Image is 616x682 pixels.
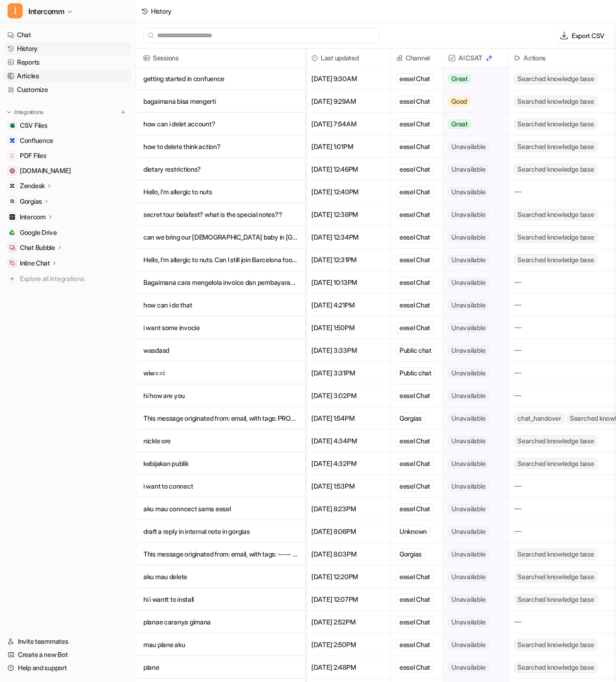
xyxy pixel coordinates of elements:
[309,67,386,90] span: [DATE] 9:30AM
[9,138,15,143] img: Confluence
[448,187,489,197] span: Unavailable
[20,151,46,160] span: PDF Files
[514,662,597,673] span: Searched knowledge base
[309,384,386,407] span: [DATE] 3:02PM
[448,119,471,129] span: Great
[20,121,47,130] span: CSV Files
[514,594,597,605] span: Searched knowledge base
[448,210,489,219] span: Unavailable
[20,228,57,237] span: Google Drive
[396,73,433,84] div: eesel Chat
[448,346,489,355] span: Unavailable
[309,158,386,181] span: [DATE] 12:46PM
[448,459,489,468] span: Unavailable
[309,271,386,294] span: [DATE] 10:13PM
[20,166,71,175] span: [DOMAIN_NAME]
[396,413,425,424] div: Gorgias
[4,272,132,285] a: Explore all integrations
[396,662,433,673] div: eesel Chat
[396,164,433,175] div: eesel Chat
[448,595,489,604] span: Unavailable
[9,230,15,235] img: Google Drive
[448,436,489,446] span: Unavailable
[396,141,433,152] div: eesel Chat
[4,661,132,674] a: Help and support
[309,113,386,135] span: [DATE] 7:54AM
[514,639,597,650] span: Searched knowledge base
[8,274,17,283] img: explore all integrations
[9,214,15,220] img: Intercom
[9,183,15,189] img: Zendesk
[309,407,386,430] span: [DATE] 1:54PM
[309,566,386,588] span: [DATE] 12:20PM
[9,245,15,250] img: Chat Bubble
[514,254,597,266] span: Searched knowledge base
[9,199,15,204] img: Gorgias
[4,149,132,162] a: PDF FilesPDF Files
[396,367,435,379] div: Public chat
[396,209,433,220] div: eesel Chat
[4,635,132,648] a: Invite teammates
[4,83,132,96] a: Customize
[20,212,46,222] p: Intercom
[514,96,597,107] span: Searched knowledge base
[514,209,597,220] span: Searched knowledge base
[396,481,433,492] div: eesel Chat
[309,498,386,520] span: [DATE] 8:23PM
[309,430,386,452] span: [DATE] 4:34PM
[396,232,433,243] div: eesel Chat
[394,49,438,67] span: Channel
[514,141,597,152] span: Searched knowledge base
[143,181,298,203] p: Hello, I'm allergic to nuts
[396,96,433,107] div: eesel Chat
[309,90,386,113] span: [DATE] 9:29AM
[143,135,298,158] p: how to delete think action?
[20,136,53,145] span: Confluence
[442,90,502,113] button: Good
[448,255,489,265] span: Unavailable
[514,549,597,560] span: Searched knowledge base
[309,49,386,67] span: Last updated
[448,549,489,559] span: Unavailable
[446,49,504,67] span: AI CSAT
[514,73,597,84] span: Searched knowledge base
[514,435,597,447] span: Searched knowledge base
[9,168,15,174] img: www.helpdesk.com
[309,226,386,249] span: [DATE] 12:34PM
[448,527,489,536] span: Unavailable
[20,258,50,268] p: Inline Chat
[143,249,298,271] p: Hello, I'm allergic to nuts. Can I still join Barcelona food tour?
[4,119,132,132] a: CSV FilesCSV Files
[572,31,605,41] p: Export CSV
[4,56,132,69] a: Reports
[143,520,298,543] p: draft a reply in internal note in gorgias
[557,29,608,42] button: Export CSV
[120,109,126,116] img: menu_add.svg
[514,413,565,424] span: chat_handover
[448,233,489,242] span: Unavailable
[28,5,64,18] span: Intercomm
[524,49,546,67] h2: Actions
[143,271,298,294] p: Bagaimana cara mengelola invoice dan pembayaran di Plane?
[396,118,433,130] div: eesel Chat
[396,390,433,401] div: eesel Chat
[143,543,298,566] p: This message originated from: email, with tags: ----- Hi can i buy from your
[143,430,298,452] p: nickle ore
[309,588,386,611] span: [DATE] 12:07PM
[309,362,386,384] span: [DATE] 3:31PM
[143,90,298,113] p: bagaimana bisa mengerti
[396,322,433,333] div: eesel Chat
[143,475,298,498] p: i want to connect
[143,611,298,633] p: planae caranya gimana
[309,656,386,679] span: [DATE] 2:48PM
[396,254,433,266] div: eesel Chat
[20,243,55,252] p: Chat Bubble
[396,526,430,537] div: Unknown
[309,633,386,656] span: [DATE] 2:50PM
[14,108,43,116] p: Integrations
[9,260,15,266] img: Inline Chat
[448,165,489,174] span: Unavailable
[143,588,298,611] p: hi i wantt to install
[9,153,15,158] img: PDF Files
[143,113,298,135] p: how can i delet account?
